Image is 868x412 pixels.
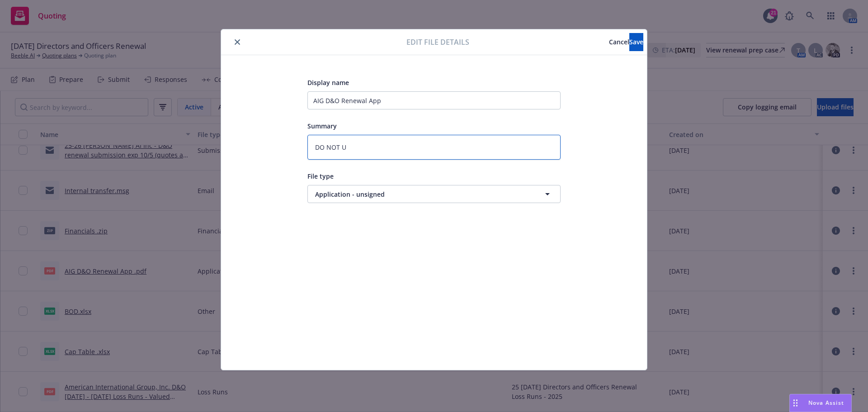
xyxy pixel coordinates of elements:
span: Cancel [609,38,629,46]
textarea: DO NOT U [307,135,561,160]
button: Save [629,33,643,51]
button: Nova Assist [789,394,852,412]
span: Nova Assist [808,399,844,407]
input: Add display name here [307,91,561,109]
span: Edit file details [406,37,469,47]
span: Save [629,38,643,46]
span: Summary [307,122,337,130]
button: close [232,37,243,47]
span: Display name [307,78,349,87]
div: Drag to move [790,394,801,412]
button: Cancel [609,33,629,51]
span: Application - unsigned [315,189,519,199]
span: File type [307,172,334,180]
button: Application - unsigned [307,185,561,203]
